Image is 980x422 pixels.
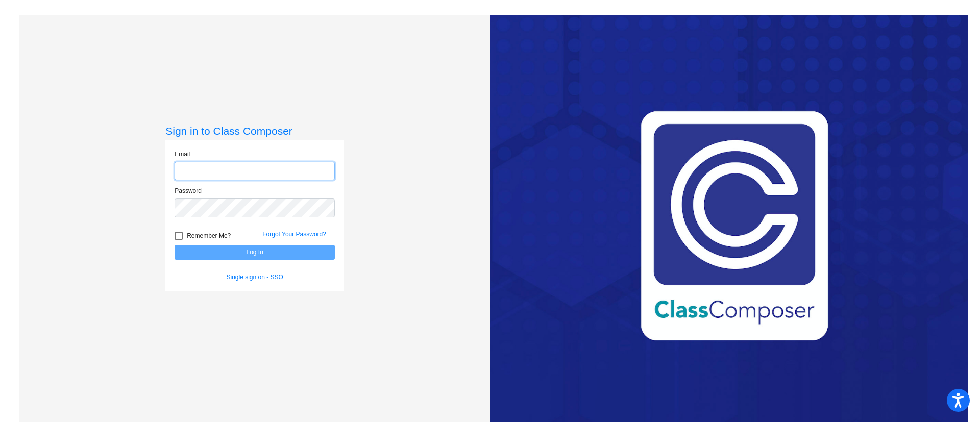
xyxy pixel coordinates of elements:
[165,125,344,137] h3: Sign in to Class Composer
[175,186,202,195] label: Password
[227,274,283,281] a: Single sign on - SSO
[187,230,231,242] span: Remember Me?
[262,231,326,238] a: Forgot Your Password?
[175,150,190,159] label: Email
[175,245,335,260] button: Log In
